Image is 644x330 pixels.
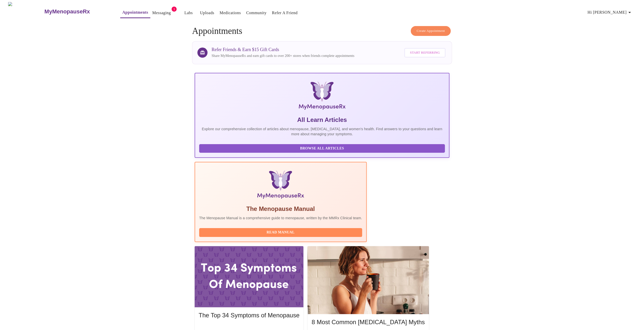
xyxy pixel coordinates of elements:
span: 1 [172,7,177,12]
span: Start Referring [410,50,440,56]
button: Appointments [120,7,150,18]
h5: 8 Most Common [MEDICAL_DATA] Myths [311,318,425,326]
a: Start Referring [403,46,447,60]
a: Refer a Friend [272,9,298,16]
span: Browse All Articles [204,145,440,152]
a: Read Manual [199,230,363,234]
p: Explore our comprehensive collection of articles about menopause, [MEDICAL_DATA], and women's hea... [199,126,445,137]
button: Community [244,8,269,18]
img: MyMenopauseRx Logo [237,81,407,112]
h3: Refer Friends & Earn $15 Gift Cards [212,47,354,52]
a: Read More [199,326,301,330]
button: Messaging [150,8,173,18]
h3: MyMenopauseRx [45,8,90,15]
button: Uploads [198,8,216,18]
button: Hi [PERSON_NAME] [586,7,635,17]
img: Menopause Manual [225,170,336,201]
img: MyMenopauseRx Logo [8,2,44,21]
h4: Appointments [192,26,452,36]
a: MyMenopauseRx [44,3,110,20]
p: Share MyMenopauseRx and earn gift cards to over 200+ stores when friends complete appointments [212,53,354,58]
button: Start Referring [404,48,445,57]
a: Uploads [200,9,214,16]
span: Create Appointment [417,28,445,34]
span: Read Manual [204,229,357,236]
h5: The Top 34 Symptoms of Menopause [199,311,299,319]
button: Labs [180,8,197,18]
button: Read Manual [199,228,362,237]
a: Appointments [122,9,148,16]
h5: All Learn Articles [199,116,445,124]
a: Messaging [152,9,171,16]
a: Labs [184,9,193,16]
a: Browse All Articles [199,146,446,150]
span: Hi [PERSON_NAME] [588,9,633,16]
h5: The Menopause Manual [199,205,362,213]
button: Browse All Articles [199,144,445,153]
button: Create Appointment [411,26,451,36]
a: Community [246,9,267,16]
button: Refer a Friend [270,8,300,18]
button: Medications [218,8,243,18]
p: The Menopause Manual is a comprehensive guide to menopause, written by the MMRx Clinical team. [199,215,362,221]
a: Medications [220,9,241,16]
